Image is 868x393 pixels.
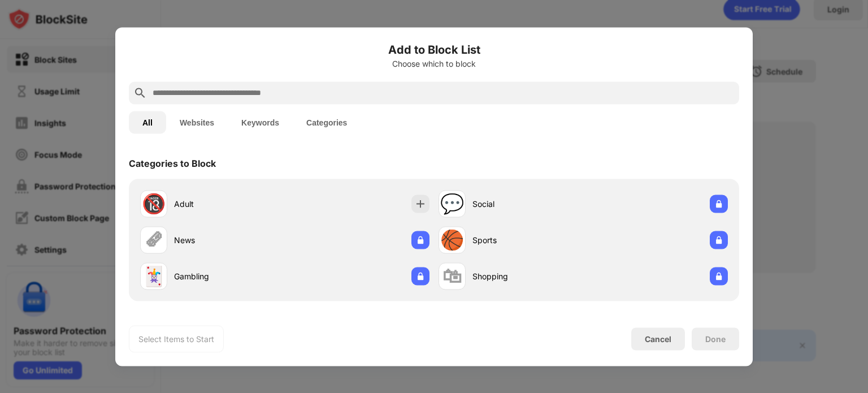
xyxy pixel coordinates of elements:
[440,228,464,252] div: 🏀
[133,86,147,100] img: search.svg
[142,265,166,288] div: 🃏
[442,265,462,288] div: 🛍
[144,228,163,252] div: 🗞
[645,334,671,344] div: Cancel
[138,333,214,344] div: Select Items to Start
[129,157,216,169] div: Categories to Block
[174,234,285,246] div: News
[472,198,583,210] div: Social
[166,111,228,133] button: Websites
[129,111,166,133] button: All
[472,270,583,282] div: Shopping
[129,41,739,58] h6: Add to Block List
[705,334,726,343] div: Done
[440,192,464,215] div: 💬
[174,270,285,282] div: Gambling
[472,234,583,246] div: Sports
[228,111,293,133] button: Keywords
[174,198,285,210] div: Adult
[142,192,166,215] div: 🔞
[129,59,739,68] div: Choose which to block
[293,111,361,133] button: Categories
